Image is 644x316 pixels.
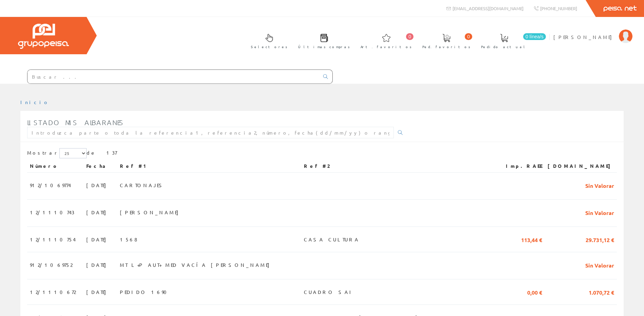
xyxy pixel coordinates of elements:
[521,234,542,245] span: 113,44 €
[86,259,110,271] span: [DATE]
[481,43,527,50] span: Pedido actual
[251,43,288,50] span: Selectores
[585,206,614,218] span: Sin Valorar
[453,5,523,11] span: [EMAIL_ADDRESS][DOMAIN_NAME]
[86,179,110,191] span: [DATE]
[298,43,350,50] span: Últimas compras
[18,24,69,49] img: Grupo Peisa
[30,286,76,298] span: 12/1110672
[304,286,354,298] span: CUADRO SAI
[291,28,353,53] a: Últimas compras
[30,234,76,245] span: 12/1110754
[86,286,110,298] span: [DATE]
[585,179,614,191] span: Sin Valorar
[30,206,74,218] span: 12/1110743
[301,160,494,172] th: Ref #2
[86,234,110,245] span: [DATE]
[27,70,319,83] input: Buscar ...
[120,286,171,298] span: PEDIDO 1690
[59,148,87,158] select: Mostrar
[494,160,545,172] th: Imp.RAEE
[20,99,49,105] a: Inicio
[586,234,614,245] span: 29.731,12 €
[27,160,84,172] th: Número
[120,206,182,218] span: [PERSON_NAME]
[117,160,301,172] th: Ref #1
[585,259,614,271] span: Sin Valorar
[361,43,412,50] span: Art. favoritos
[422,43,471,50] span: Ped. favoritos
[540,5,577,11] span: [PHONE_NUMBER]
[27,127,394,138] input: Introduzca parte o toda la referencia1, referencia2, número, fecha(dd/mm/yy) o rango de fechas(dd...
[120,234,137,245] span: 1568
[120,259,273,271] span: MT L+P AUT+ MED VACÍA [PERSON_NAME]
[84,160,117,172] th: Fecha
[553,28,632,35] a: [PERSON_NAME]
[527,286,542,298] span: 0,00 €
[30,259,72,271] span: 912/1069752
[27,148,617,160] div: de 137
[545,160,617,172] th: [DOMAIN_NAME]
[244,28,291,53] a: Selectores
[27,118,124,126] span: Listado mis albaranes
[553,34,615,40] span: [PERSON_NAME]
[304,234,360,245] span: CASA CULTURA
[120,179,165,191] span: CARTONAJES
[86,206,110,218] span: [DATE]
[27,148,87,158] label: Mostrar
[465,33,472,40] span: 0
[30,179,71,191] span: 912/1069774
[523,33,546,40] span: 0 línea/s
[589,286,614,298] span: 1.070,72 €
[406,33,413,40] span: 0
